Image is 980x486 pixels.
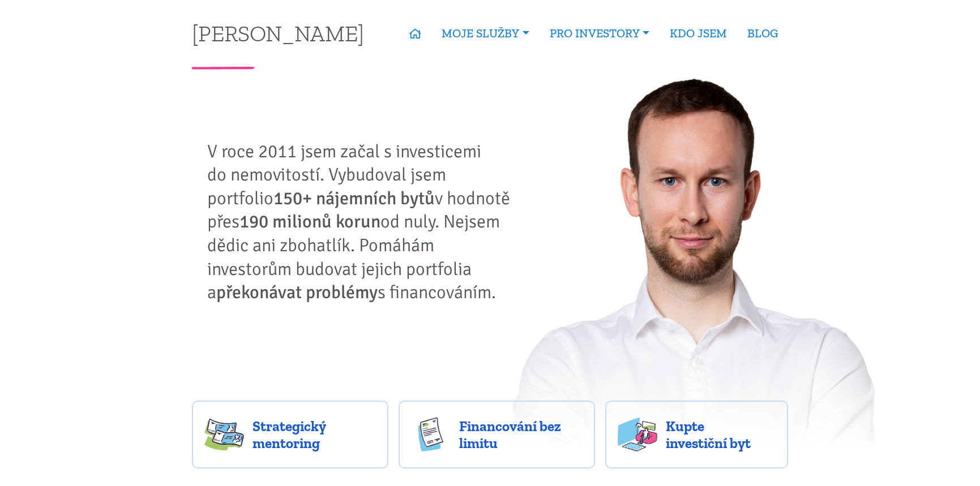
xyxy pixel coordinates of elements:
span: Strategický mentoring [253,418,376,451]
a: [PERSON_NAME] [192,22,364,44]
strong: 150+ nájemních bytů [273,187,435,209]
a: Financování bez limitu [399,401,595,468]
a: Kupte investiční byt [605,401,788,468]
img: flats [618,418,657,451]
a: KDO JSEM [660,20,737,46]
span: Kupte investiční byt [666,418,776,451]
a: Strategický mentoring [192,401,388,468]
span: Financování bez limitu [459,418,583,451]
img: finance [411,418,451,451]
p: V roce 2011 jsem začal s investicemi do nemovitostí. Vybudoval jsem portfolio v hodnotě přes od n... [207,140,519,304]
strong: 190 milionů korun [239,210,380,233]
a: BLOG [737,20,788,46]
a: PRO INVESTORY [540,20,660,46]
img: strategy [204,418,244,451]
a: MOJE SLUŽBY [431,20,539,46]
strong: překonávat problémy [216,281,378,303]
